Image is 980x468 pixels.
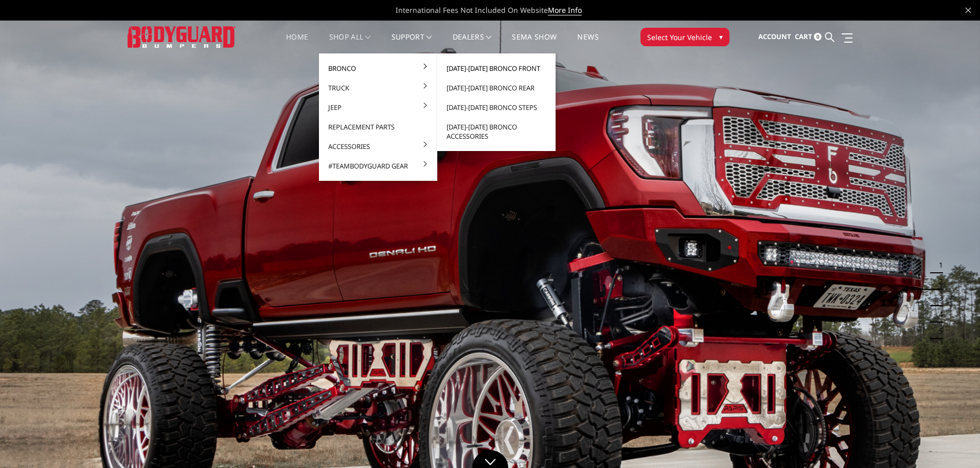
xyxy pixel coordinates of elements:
span: Account [758,32,791,41]
a: More Info [548,5,582,15]
a: [DATE]-[DATE] Bronco Accessories [441,117,551,146]
a: shop all [329,33,371,53]
button: 5 of 5 [933,323,943,339]
img: BODYGUARD BUMPERS [128,26,236,47]
span: Select Your Vehicle [647,32,712,43]
a: Click to Down [472,450,508,468]
a: Jeep [323,98,433,117]
a: Cart 0 [795,23,822,51]
a: [DATE]-[DATE] Bronco Front [441,59,551,78]
a: News [577,33,598,53]
span: ▾ [719,31,723,42]
span: Cart [795,32,812,41]
a: [DATE]-[DATE] Bronco Steps [441,98,551,117]
button: 3 of 5 [933,290,943,306]
a: [DATE]-[DATE] Bronco Rear [441,78,551,98]
a: Bronco [323,59,433,78]
a: Accessories [323,137,433,156]
span: 0 [814,33,822,41]
button: 2 of 5 [933,273,943,290]
button: 1 of 5 [933,257,943,273]
a: Dealers [453,33,492,53]
button: 4 of 5 [933,306,943,323]
a: Replacement Parts [323,117,433,137]
a: Account [758,23,791,51]
a: Support [391,33,432,53]
a: Home [286,33,308,53]
button: Select Your Vehicle [640,28,729,46]
a: Truck [323,78,433,98]
a: #TeamBodyguard Gear [323,156,433,176]
a: SEMA Show [512,33,557,53]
